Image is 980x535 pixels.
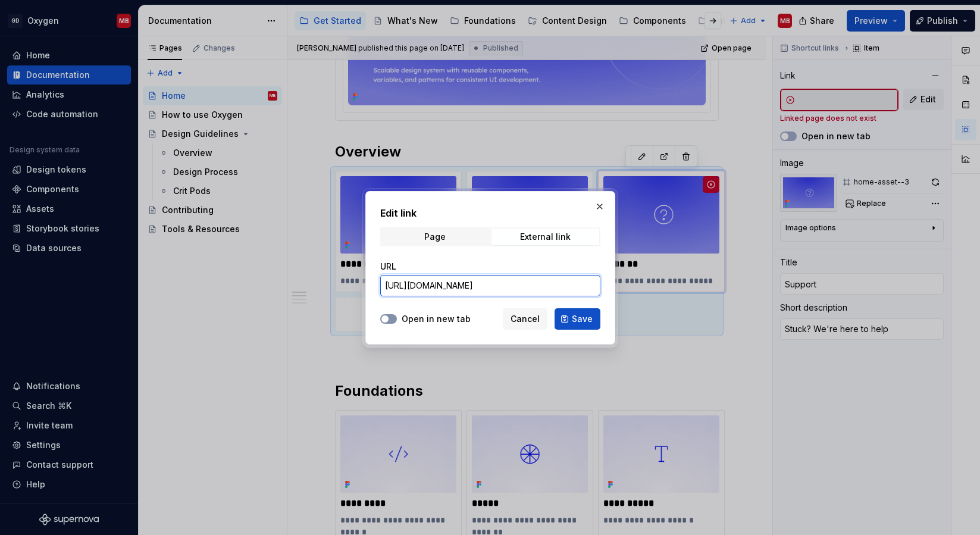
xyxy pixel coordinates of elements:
label: Open in new tab [402,313,471,325]
h2: Edit link [380,206,600,220]
span: Save [572,313,593,325]
input: https:// [380,275,600,296]
label: URL [380,261,396,273]
button: Cancel [503,308,547,330]
div: External link [520,232,571,242]
button: Save [555,308,600,330]
span: Cancel [511,313,540,325]
div: Page [424,232,446,242]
